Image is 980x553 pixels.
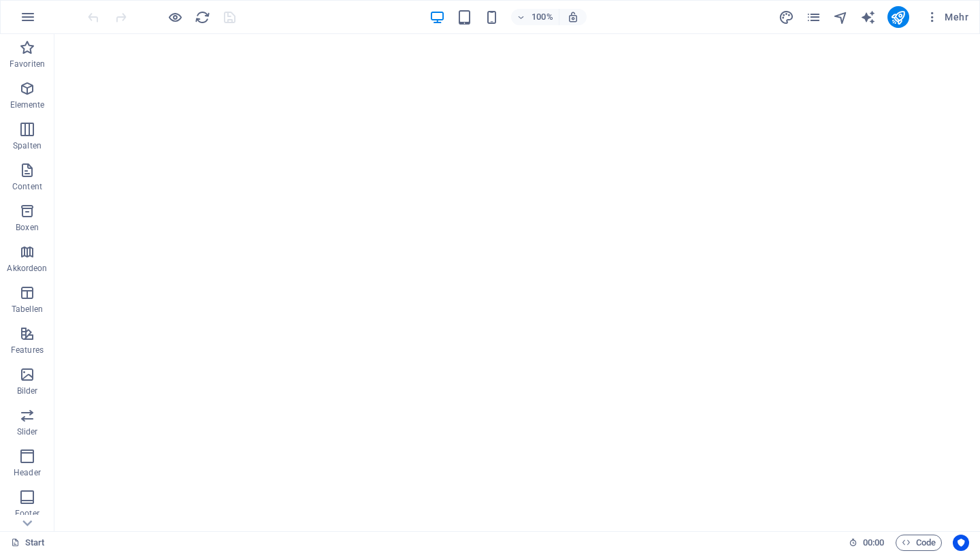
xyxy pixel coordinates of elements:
[887,6,909,28] button: publish
[833,10,849,25] i: Navigator
[902,535,936,551] span: Code
[779,9,795,25] button: design
[17,426,38,437] p: Slider
[11,345,44,355] p: Features
[806,9,822,25] button: pages
[833,9,849,25] button: navigator
[7,263,47,274] p: Akkordeon
[11,535,45,551] a: Klick, um Auswahl aufzuheben. Doppelklick öffnet Seitenverwaltung
[532,9,553,25] h6: 100%
[863,535,884,551] span: 00 00
[860,9,877,25] button: text_generator
[10,99,45,110] p: Elemente
[806,10,821,25] i: Seiten (Strg+Alt+S)
[16,222,39,233] p: Boxen
[890,10,906,25] i: Veröffentlichen
[953,535,969,551] button: Usercentrics
[896,535,942,551] button: Code
[872,537,875,548] span: :
[194,9,210,25] button: reload
[926,10,968,24] span: Mehr
[15,508,39,519] p: Footer
[779,10,794,25] i: Design (Strg+Alt+Y)
[17,385,38,396] p: Bilder
[195,10,210,25] i: Seite neu laden
[12,304,43,315] p: Tabellen
[10,59,45,69] p: Favoriten
[920,6,974,28] button: Mehr
[14,467,41,478] p: Header
[12,181,42,192] p: Content
[860,10,876,25] i: AI Writer
[13,140,42,151] p: Spalten
[849,535,885,551] h6: Session-Zeit
[511,9,559,25] button: 100%
[567,11,579,23] i: Bei Größenänderung Zoomstufe automatisch an das gewählte Gerät anpassen.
